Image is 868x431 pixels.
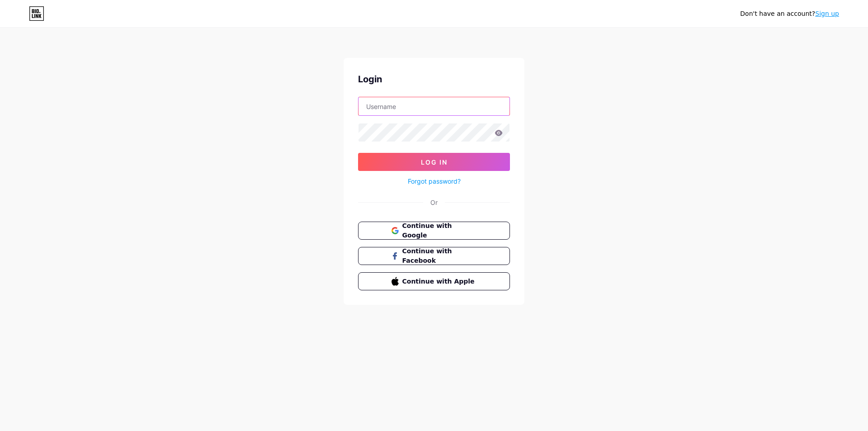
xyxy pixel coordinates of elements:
[358,272,510,290] button: Continue with Apple
[408,176,461,186] a: Forgot password?
[815,10,839,17] a: Sign up
[358,247,510,265] button: Continue with Facebook
[358,222,510,240] button: Continue with Google
[430,198,438,207] div: Or
[740,9,839,19] div: Don't have an account?
[402,246,477,265] span: Continue with Facebook
[359,97,509,115] input: Username
[421,158,448,166] span: Log In
[402,221,477,240] span: Continue with Google
[402,277,477,286] span: Continue with Apple
[358,72,510,86] div: Login
[358,153,510,171] button: Log In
